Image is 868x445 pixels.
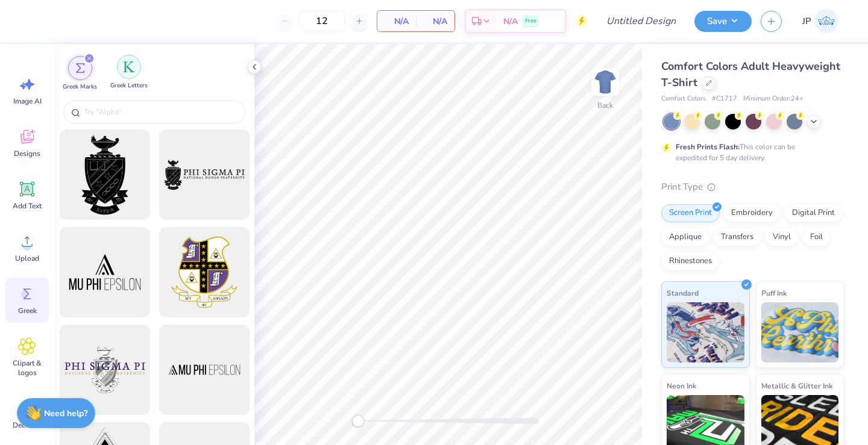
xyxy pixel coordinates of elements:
[13,420,42,430] span: Decorate
[743,94,804,104] span: Minimum Order: 24 +
[667,379,696,392] span: Neon Ink
[13,201,42,211] span: Add Text
[14,149,40,158] span: Designs
[110,56,148,92] button: filter button
[661,180,844,194] div: Print Type
[75,63,85,73] img: Greek Marks Image
[667,287,699,299] span: Standard
[18,306,37,316] span: Greek
[661,252,720,270] div: Rhinestones
[123,61,135,73] img: Greek Letters Image
[7,358,47,378] span: Clipart & logos
[63,56,97,92] button: filter button
[63,56,97,92] div: filter for Greek Marks
[63,82,97,92] span: Greek Marks
[814,9,838,33] img: Jade Paneduro
[110,81,148,90] span: Greek Letters
[661,204,720,222] div: Screen Print
[676,142,824,163] div: This color can be expedited for 5 day delivery.
[676,142,740,152] strong: Fresh Prints Flash:
[797,9,844,33] a: JP
[761,287,787,299] span: Puff Ink
[713,228,761,246] div: Transfers
[423,15,447,28] span: N/A
[661,59,840,90] span: Comfort Colors Adult Heavyweight T-Shirt
[597,9,685,33] input: Untitled Design
[694,11,752,32] button: Save
[712,94,737,104] span: # C1717
[15,254,39,263] span: Upload
[385,15,409,28] span: N/A
[765,228,799,246] div: Vinyl
[667,302,744,363] img: Standard
[784,204,843,222] div: Digital Print
[83,106,237,118] input: Try "Alpha"
[503,15,518,28] span: N/A
[761,302,839,363] img: Puff Ink
[298,10,345,32] input: – –
[110,55,148,90] div: filter for Greek Letters
[593,70,617,94] img: Back
[802,14,811,28] span: JP
[761,379,832,392] span: Metallic & Glitter Ink
[13,96,42,106] span: Image AI
[661,228,709,246] div: Applique
[723,204,781,222] div: Embroidery
[802,228,831,246] div: Foil
[661,94,706,104] span: Comfort Colors
[525,17,536,25] span: Free
[352,415,364,427] div: Accessibility label
[44,408,87,419] strong: Need help?
[597,100,613,111] div: Back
